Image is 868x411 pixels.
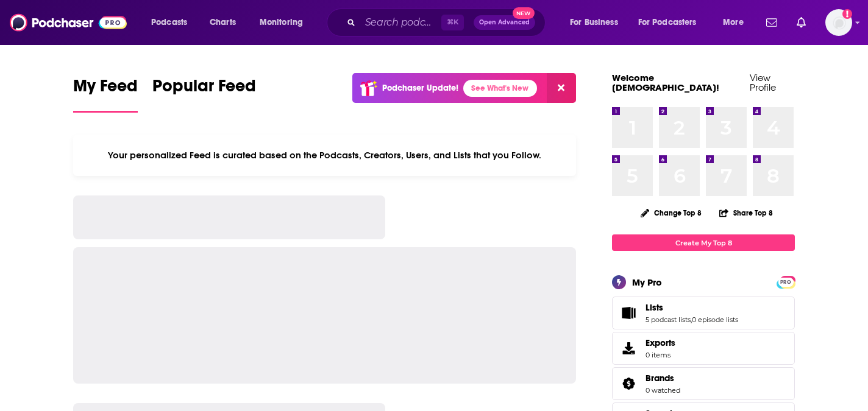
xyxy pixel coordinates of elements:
a: Show notifications dropdown [792,12,811,33]
a: View Profile [750,72,776,93]
button: open menu [714,13,759,32]
a: Brands [646,373,680,384]
a: My Feed [73,76,138,113]
span: Brands [612,367,795,400]
button: open menu [143,13,203,32]
a: Lists [646,302,738,313]
span: Brands [646,373,674,384]
span: 0 items [646,351,675,359]
a: Show notifications dropdown [761,12,782,33]
span: Open Advanced [479,19,530,26]
span: New [513,7,535,19]
button: open menu [251,13,319,32]
span: More [723,14,744,31]
span: My Feed [73,76,138,104]
a: Welcome [DEMOGRAPHIC_DATA]! [612,72,719,93]
span: ⌘ K [441,15,464,30]
span: Lists [646,302,663,313]
div: My Pro [632,276,662,288]
button: Change Top 8 [633,205,709,220]
button: Share Top 8 [719,201,774,225]
span: , [691,315,692,324]
a: Exports [612,332,795,365]
a: Charts [202,13,243,32]
button: Show profile menu [825,9,852,36]
span: For Business [570,14,618,31]
div: Search podcasts, credits, & more... [338,9,557,37]
a: 5 podcast lists [646,315,691,324]
a: Create My Top 8 [612,234,795,251]
span: PRO [778,278,793,287]
a: PRO [778,277,793,286]
a: 0 episode lists [692,315,738,324]
span: Exports [646,337,675,348]
button: open menu [561,13,633,32]
span: Podcasts [151,14,187,31]
svg: Add a profile image [842,9,852,19]
a: See What's New [463,80,537,97]
img: Podchaser - Follow, Share and Rate Podcasts [10,11,127,34]
span: Exports [616,340,641,357]
a: Brands [616,375,641,392]
span: Monitoring [260,14,303,31]
span: Popular Feed [152,76,256,104]
img: User Profile [825,9,852,36]
p: Podchaser Update! [382,83,458,93]
span: For Podcasters [638,14,697,31]
a: 0 watched [646,386,680,395]
button: open menu [630,13,714,32]
div: Your personalized Feed is curated based on the Podcasts, Creators, Users, and Lists that you Follow. [73,135,576,176]
span: Lists [612,297,795,329]
input: Search podcasts, credits, & more... [360,13,441,32]
span: Logged in as chardin [825,9,852,36]
button: Open AdvancedNew [474,15,535,30]
a: Lists [616,304,641,321]
span: Charts [210,14,236,31]
a: Popular Feed [152,76,256,113]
